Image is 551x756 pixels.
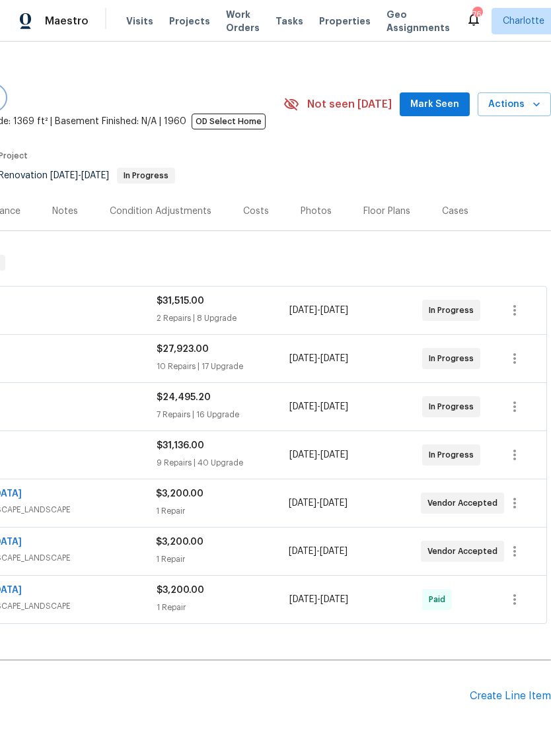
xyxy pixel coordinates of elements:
[52,205,78,218] div: Notes
[478,92,551,117] button: Actions
[410,96,459,113] span: Mark Seen
[226,8,260,34] span: Work Orders
[289,306,317,315] span: [DATE]
[442,205,468,218] div: Cases
[157,408,289,421] div: 7 Repairs | 16 Upgrade
[429,304,479,317] span: In Progress
[320,354,348,363] span: [DATE]
[157,345,209,354] span: $27,923.00
[289,450,317,460] span: [DATE]
[307,98,392,111] span: Not seen [DATE]
[157,456,289,469] div: 9 Repairs | 40 Upgrade
[275,17,303,26] span: Tasks
[320,306,348,315] span: [DATE]
[45,15,89,28] span: Maestro
[320,498,348,508] span: [DATE]
[320,595,348,604] span: [DATE]
[429,400,479,413] span: In Progress
[81,171,109,180] span: [DATE]
[503,15,544,28] span: Charlotte
[289,498,316,508] span: [DATE]
[319,15,371,28] span: Properties
[427,545,503,558] span: Vendor Accepted
[320,450,348,460] span: [DATE]
[289,352,348,365] span: -
[289,354,317,363] span: [DATE]
[400,92,470,117] button: Mark Seen
[429,593,451,606] span: Paid
[289,595,317,604] span: [DATE]
[157,312,289,325] div: 2 Repairs | 8 Upgrade
[156,489,203,498] span: $3,200.00
[118,172,174,180] span: In Progress
[156,537,203,547] span: $3,200.00
[157,360,289,373] div: 10 Repairs | 17 Upgrade
[110,205,211,218] div: Condition Adjustments
[429,352,479,365] span: In Progress
[472,8,482,21] div: 76
[157,393,211,402] span: $24,495.20
[169,15,210,28] span: Projects
[157,601,289,614] div: 1 Repair
[156,553,288,566] div: 1 Repair
[243,205,269,218] div: Costs
[289,448,348,462] span: -
[289,545,348,558] span: -
[289,304,348,317] span: -
[320,402,348,411] span: [DATE]
[126,15,153,28] span: Visits
[289,497,348,510] span: -
[289,593,348,606] span: -
[429,448,479,462] span: In Progress
[289,547,316,556] span: [DATE]
[289,402,317,411] span: [DATE]
[488,96,540,113] span: Actions
[301,205,332,218] div: Photos
[50,171,78,180] span: [DATE]
[386,8,450,34] span: Geo Assignments
[156,504,288,518] div: 1 Repair
[427,497,503,510] span: Vendor Accepted
[157,296,204,306] span: $31,515.00
[50,171,109,180] span: -
[192,114,266,129] span: OD Select Home
[470,690,551,703] div: Create Line Item
[320,547,348,556] span: [DATE]
[363,205,410,218] div: Floor Plans
[289,400,348,413] span: -
[157,586,204,595] span: $3,200.00
[157,441,204,450] span: $31,136.00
